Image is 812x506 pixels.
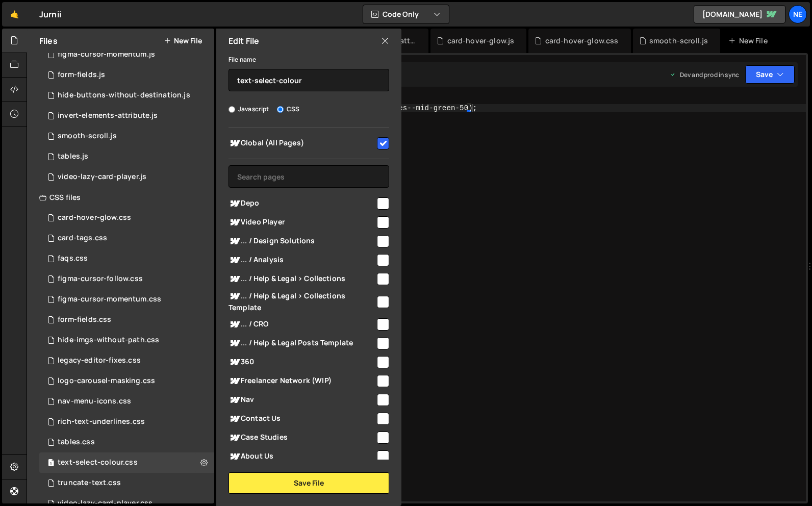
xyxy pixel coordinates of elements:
a: [DOMAIN_NAME] [694,5,785,23]
span: Depo [229,197,375,210]
div: 16694/46553.js [39,106,214,126]
button: New File [164,37,202,45]
span: 360 [229,356,375,368]
span: ... / Help & Legal Posts Template [229,337,375,349]
input: Javascript [229,106,235,113]
div: card-hover-glow.js [447,36,515,46]
div: 16694/46845.css [39,228,214,248]
div: logo-carousel-masking.css [58,376,155,386]
span: ... / Design Solutions [229,235,375,247]
span: 1 [48,460,54,468]
span: ... / CRO [229,318,375,331]
label: Javascript [229,104,269,114]
span: ... / Analysis [229,254,375,266]
div: 16694/45610.css [39,412,214,432]
button: Save [745,65,795,84]
button: Save File [229,472,389,494]
label: File name [229,55,256,65]
span: Nav [229,394,375,406]
span: Contact Us [229,413,375,425]
input: CSS [277,106,284,113]
div: 16694/45914.js [39,85,214,106]
div: form-fields.js [58,70,105,80]
div: hide-imgs-without-path.css [58,336,159,345]
div: form-fields.css [58,315,111,324]
h2: Edit File [229,35,259,46]
div: card-hover-glow.css [58,213,131,222]
input: Search pages [229,165,389,188]
div: video-lazy-card-player.js [58,172,146,182]
div: figma-cursor-momentum.css [58,295,161,304]
div: text-select-colour.css [58,458,138,467]
div: tables.css [58,438,95,447]
button: Code Only [363,5,449,23]
div: 16694/45728.css [39,473,214,493]
div: 16694/46743.css [39,269,214,289]
label: CSS [277,104,299,114]
div: Jurnii [39,8,61,20]
div: invert-elements-attribute.js [58,111,158,120]
div: 16694/45896.js [39,167,214,187]
div: 16694/45746.css [39,248,214,269]
div: card-tags.css [58,234,107,243]
a: 🤙 [2,2,27,27]
a: Ne [789,5,807,23]
div: 16694/46218.css [39,391,214,412]
div: card-hover-glow.css [545,36,619,46]
div: CSS files [27,187,214,208]
div: smooth-scroll.js [649,36,708,46]
div: 16694/47812.css [39,452,214,473]
div: 16694/47250.js [39,146,214,167]
div: hide-buttons-without-destination.js [58,91,190,100]
div: rich-text-underlines.css [58,417,145,426]
div: 16694/47633.css [39,208,214,228]
div: Dev and prod in sync [670,70,739,79]
div: 16694/45748.css [39,310,214,330]
div: legacy-editor-fixes.css [58,356,141,365]
span: Video Player [229,216,375,229]
div: nav-menu-icons.css [58,397,131,406]
div: 16694/47251.js [39,44,214,65]
div: 16694/47252.css [39,289,214,310]
div: 16694/47139.css [39,350,214,371]
div: 16694/45609.js [39,126,214,146]
div: 16694/45729.css [39,371,214,391]
span: Global (All Pages) [229,137,375,149]
span: About Us [229,450,375,463]
div: smooth-scroll.js [58,132,117,141]
div: tables.js [58,152,88,161]
span: ... / Help & Legal > Collections [229,273,375,285]
div: truncate-text.css [58,478,121,488]
div: New File [728,36,771,46]
h2: Files [39,35,58,46]
input: Name [229,69,389,91]
div: 16694/47249.css [39,432,214,452]
div: figma-cursor-momentum.js [58,50,155,59]
span: ... / Help & Legal > Collections Template [229,290,375,313]
span: Case Studies [229,432,375,444]
div: faqs.css [58,254,88,263]
div: 16694/45608.js [39,65,214,85]
div: figma-cursor-follow.css [58,274,143,284]
span: Freelancer Network (WIP) [229,375,375,387]
div: 16694/46846.css [39,330,214,350]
